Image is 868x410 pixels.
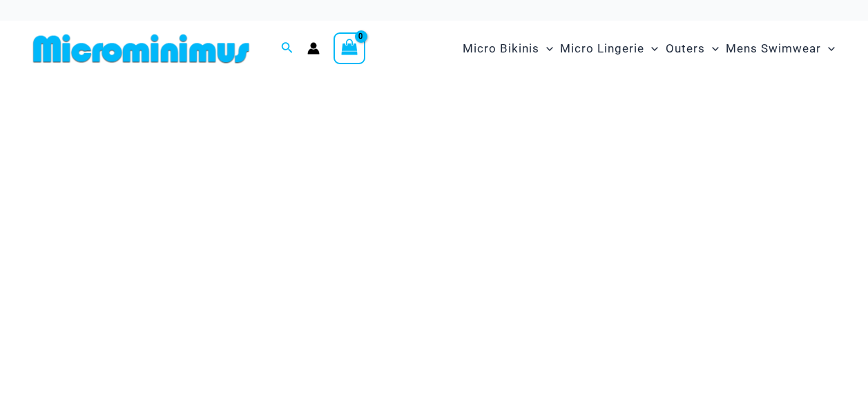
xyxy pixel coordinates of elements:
[644,31,658,66] span: Menu Toggle
[557,28,662,70] a: Micro LingerieMenu ToggleMenu Toggle
[821,31,835,66] span: Menu Toggle
[463,31,539,66] span: Micro Bikinis
[560,31,644,66] span: Micro Lingerie
[705,31,719,66] span: Menu Toggle
[459,28,557,70] a: Micro BikinisMenu ToggleMenu Toggle
[662,28,722,70] a: OutersMenu ToggleMenu Toggle
[334,32,365,64] a: View Shopping Cart, empty
[726,31,821,66] span: Mens Swimwear
[307,42,320,55] a: Account icon link
[281,40,293,57] a: Search icon link
[722,28,838,70] a: Mens SwimwearMenu ToggleMenu Toggle
[539,31,553,66] span: Menu Toggle
[666,31,705,66] span: Outers
[457,26,840,72] nav: Site Navigation
[28,33,255,64] img: MM SHOP LOGO FLAT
